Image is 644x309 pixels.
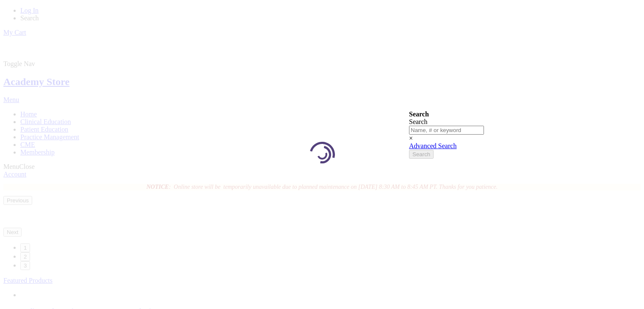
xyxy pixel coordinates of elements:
span: Search [409,118,428,125]
span: Search [412,151,430,157]
div: × [409,135,484,142]
input: Name, # or keyword [409,126,484,135]
button: Search [409,150,434,159]
a: Advanced Search [409,142,456,149]
strong: Search [409,110,429,118]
